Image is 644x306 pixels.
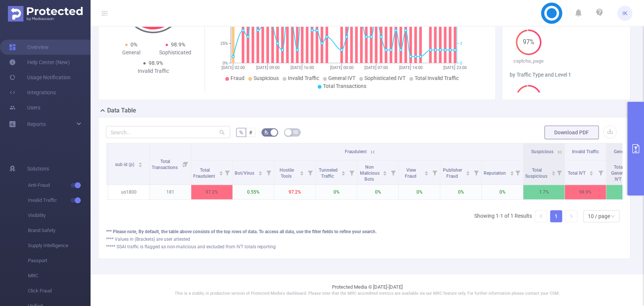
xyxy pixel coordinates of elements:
i: icon: caret-up [551,170,555,172]
li: Previous Page [535,210,547,222]
i: icon: caret-up [219,170,223,172]
span: Suspicious [531,149,553,154]
tspan: [DATE] 14:00 [399,65,422,70]
i: icon: caret-down [300,172,304,175]
i: Filter menu [305,160,315,185]
tspan: 0% [223,61,228,66]
i: icon: caret-down [383,172,387,175]
span: 0% [131,42,137,48]
span: 97% [516,39,541,45]
input: Search... [106,126,230,138]
i: Filter menu [263,160,274,185]
span: Supply Intelligence [28,238,91,253]
i: icon: caret-up [138,161,142,163]
span: Total Invalid Traffic [415,75,459,81]
tspan: 0 [460,61,462,66]
a: Users [9,100,40,115]
a: Integrations [9,85,56,100]
i: icon: caret-up [424,170,429,172]
div: 10 / page [588,211,610,222]
i: icon: right [569,214,573,218]
span: MRC [28,268,91,283]
div: by Traffic Type and Level 1 [510,71,622,79]
a: Reports [27,117,46,132]
p: 98.9% [565,185,606,199]
p: 1.7% [523,185,564,199]
i: Filter menu [512,160,523,185]
div: ***** SSAI traffic is flagged as non-malicious and excluded from IVT totals reporting [106,243,622,250]
i: icon: caret-down [341,172,346,175]
i: Filter menu [429,160,440,185]
span: IK [622,6,627,21]
span: Sophisticated IVT [364,75,406,81]
i: Filter menu [180,143,191,185]
span: Tunneled Traffic [319,168,338,179]
p: 181 [150,185,191,199]
i: icon: down [610,214,615,219]
i: icon: caret-down [219,172,223,175]
span: Fraudulent [344,149,366,154]
p: 0% [316,185,357,199]
a: Help Center (New) [9,55,70,70]
p: 97.2% [274,185,315,199]
i: icon: left [539,214,543,218]
div: Sophisticated [153,49,197,57]
i: icon: caret-down [589,172,593,175]
i: icon: bg-colors [264,130,269,134]
i: icon: caret-down [466,172,470,175]
div: Sort [551,170,556,174]
i: icon: caret-down [510,172,514,175]
p: 0% [482,185,523,199]
span: Brand Safety [28,223,91,238]
div: Sort [383,170,387,174]
i: Filter menu [222,160,232,185]
div: Sort [138,161,143,166]
i: icon: caret-up [258,170,262,172]
div: Sort [300,170,304,174]
i: icon: caret-up [383,170,387,172]
span: Hostile Tools [280,168,294,179]
div: *** Please note, By default, the table above consists of the top rows of data. To access all data... [106,228,622,235]
div: General [109,49,153,57]
i: icon: caret-down [551,172,555,175]
tspan: [DATE] 07:00 [364,65,388,70]
tspan: [DATE] 09:00 [256,65,280,70]
li: Showing 1-1 of 1 Results [474,210,532,222]
div: Sort [424,170,429,174]
i: Filter menu [554,160,564,185]
span: Click Fraud [28,283,91,298]
i: Filter menu [471,160,481,185]
span: Fraud [231,75,244,81]
span: Bot/Virus [235,171,255,176]
tspan: 3 [460,41,462,46]
span: Total IVT [568,171,587,176]
span: Total Fraudulent [193,168,216,179]
a: Usage Notification [9,70,71,85]
tspan: [DATE] 16:00 [290,65,314,70]
i: icon: caret-up [341,170,346,172]
a: 1 [550,211,562,222]
tspan: [DATE] 23:00 [443,65,467,70]
div: Sort [466,170,470,174]
p: 0.55% [233,185,274,199]
p: 0% [357,185,398,199]
tspan: [DATE] 02:00 [221,65,245,70]
i: icon: caret-up [510,170,514,172]
div: Sort [510,170,514,174]
span: Total Transactions [323,83,366,89]
span: Solutions [27,161,49,176]
span: Reputation [484,171,507,176]
li: 1 [550,210,562,222]
i: icon: caret-down [138,164,142,166]
span: General IVT [328,75,355,81]
i: icon: caret-down [424,172,429,175]
span: Non Malicious Bots [360,165,380,182]
div: Invalid Traffic [131,67,175,75]
div: Sort [589,170,593,174]
span: View Fraud [405,168,418,179]
span: Invalid Traffic [572,149,599,154]
span: Suspicious [254,75,279,81]
li: Next Page [565,210,577,222]
p: us1800 [108,185,149,199]
span: sub id (p) [115,162,135,167]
